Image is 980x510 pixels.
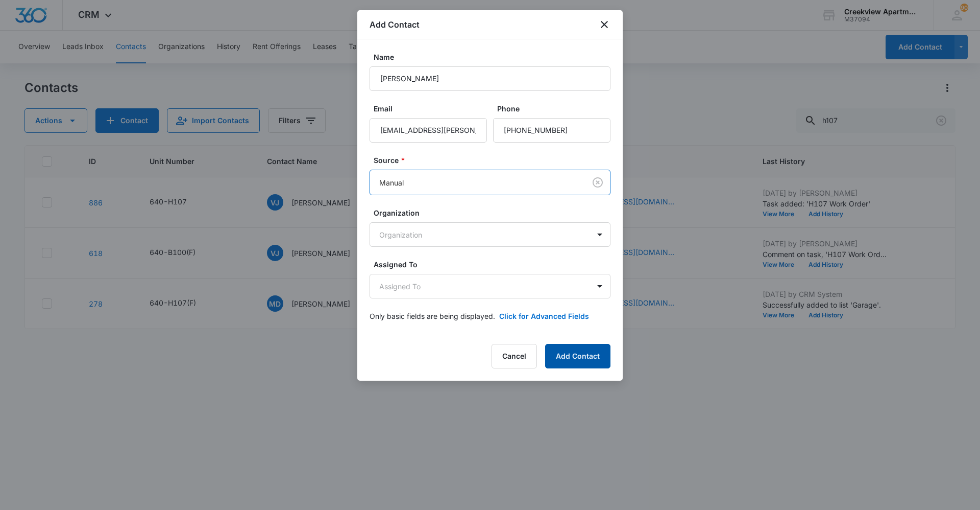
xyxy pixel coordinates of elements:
[493,118,610,143] input: Phone
[499,311,589,321] button: Click for Advanced Fields
[545,344,610,368] button: Add Contact
[370,118,487,143] input: Email
[598,18,610,31] button: close
[370,311,495,321] p: Only basic fields are being displayed.
[590,174,606,191] button: Clear
[374,259,615,270] label: Assigned To
[370,66,610,91] input: Name
[492,344,537,368] button: Cancel
[370,18,420,31] h1: Add Contact
[374,52,615,62] label: Name
[374,207,615,218] label: Organization
[374,155,615,166] label: Source
[374,103,491,114] label: Email
[497,103,615,114] label: Phone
